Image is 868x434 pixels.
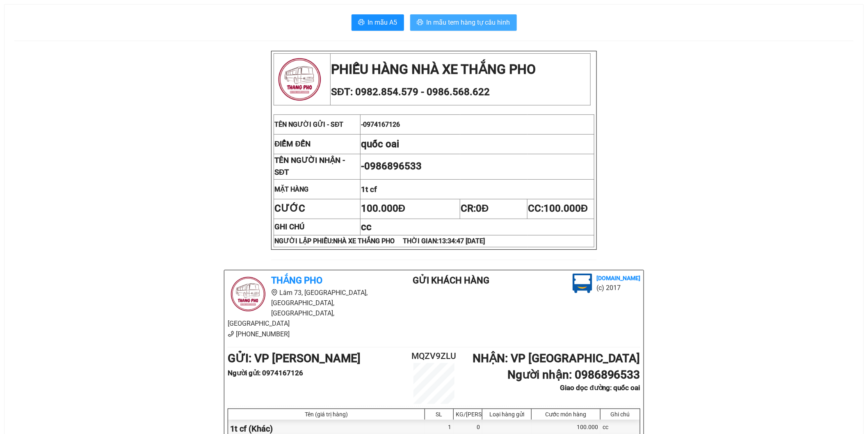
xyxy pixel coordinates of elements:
b: Người gửi : 0974167126 [228,369,303,377]
span: - [361,160,422,172]
img: logo [274,54,325,105]
span: NHÀ XE THẮNG PHO THỜI GIAN: [333,237,485,245]
div: KG/[PERSON_NAME] [456,411,480,418]
div: SL [427,411,451,418]
strong: ĐIỂM ĐẾN [274,139,311,148]
b: GỬI : VP [PERSON_NAME] [228,352,361,365]
span: CC: [528,203,588,214]
strong: TÊN NGƯỜI NHẬN - SĐT [274,156,345,177]
b: [DOMAIN_NAME] [596,275,640,281]
h2: MQZV9ZLU [400,349,468,363]
strong: MẶT HÀNG [274,185,308,193]
img: logo.jpg [573,274,592,293]
span: quốc oai [361,138,399,150]
span: 0986896533 [364,160,422,172]
span: In mẫu tem hàng tự cấu hình [427,17,510,27]
div: Cước món hàng [534,411,598,418]
b: Gửi khách hàng [413,275,490,286]
span: 0974167126 [363,121,400,128]
li: (c) 2017 [596,283,640,293]
span: SĐT: 0982.854.579 - 0986.568.622 [331,86,490,98]
img: logo.jpg [228,274,269,315]
span: TÊN NGƯỜI GỬI - SĐT [274,121,344,128]
span: In mẫu A5 [368,17,397,27]
div: Ghi chú [603,411,638,418]
b: Giao dọc đường: quốc oai [560,384,640,392]
li: [PHONE_NUMBER] [228,329,380,339]
strong: NGƯỜI LẬP PHIẾU: [274,237,485,245]
span: cc [361,221,372,233]
span: 13:34:47 [DATE] [439,237,485,245]
span: CR: [461,203,489,214]
b: NHẬN : VP [GEOGRAPHIC_DATA] [473,352,640,365]
li: Lâm 73, [GEOGRAPHIC_DATA], [GEOGRAPHIC_DATA], [GEOGRAPHIC_DATA], [GEOGRAPHIC_DATA] [228,288,380,329]
div: Loại hàng gửi [484,411,529,418]
span: printer [417,19,423,27]
strong: PHIẾU HÀNG NHÀ XE THẮNG PHO [331,62,536,77]
span: phone [228,331,234,337]
span: printer [358,19,365,27]
b: Người nhận : 0986896533 [507,368,640,381]
button: printerIn mẫu A5 [352,14,404,31]
div: Tên (giá trị hàng) [230,411,423,418]
b: Thắng Pho [271,275,322,286]
span: environment [271,289,278,296]
span: 1t cf [361,185,377,194]
strong: CƯỚC [274,203,305,214]
span: 100.000Đ [544,203,588,214]
button: printerIn mẫu tem hàng tự cấu hình [410,14,517,31]
span: 100.000Đ [361,203,405,214]
span: - [361,121,400,128]
strong: GHI CHÚ [274,222,304,231]
span: 0Đ [476,203,489,214]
